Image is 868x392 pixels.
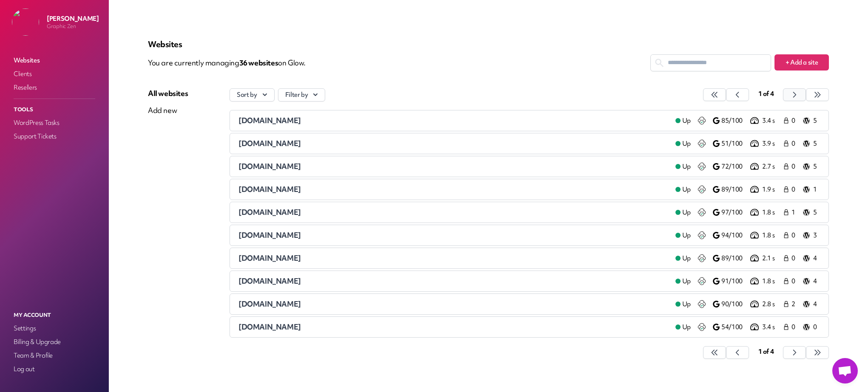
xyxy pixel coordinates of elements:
span: 0 [791,277,798,286]
a: 54/100 3.4 s [713,322,783,332]
p: 54/100 [721,323,749,332]
span: Up [682,162,691,171]
a: 0 [783,230,800,240]
a: 0 [783,116,800,126]
p: 2.7 s [762,162,783,171]
a: 1 [783,207,800,217]
a: 5 [803,138,820,149]
p: 85/100 [721,116,749,125]
a: 89/100 2.1 s [713,253,783,263]
a: [DOMAIN_NAME] [238,276,669,286]
span: Up [682,277,691,286]
a: 91/100 1.8 s [713,276,783,286]
a: [DOMAIN_NAME] [238,230,669,240]
span: [DOMAIN_NAME] [238,161,301,171]
a: 0 [803,322,820,332]
button: Filter by [278,88,326,102]
p: 91/100 [721,277,749,286]
a: 5 [803,207,820,217]
p: You are currently managing on Glow. [148,54,650,71]
span: 0 [791,231,798,240]
p: 1.8 s [762,208,783,217]
span: 0 [791,116,798,125]
span: 36 website [239,58,278,68]
a: Up [669,184,698,195]
span: 2 [791,300,798,309]
span: [DOMAIN_NAME] [238,184,301,194]
a: Up [669,138,698,149]
a: Up [669,230,698,240]
a: Websites [12,54,97,66]
p: 94/100 [721,231,749,240]
div: Add new [148,105,188,116]
a: 4 [803,299,820,309]
span: 1 of 4 [758,90,774,98]
p: 5 [813,116,820,125]
span: Up [682,254,691,263]
span: Up [682,231,691,240]
a: 72/100 2.7 s [713,161,783,172]
a: Settings [12,322,97,334]
a: 0 [783,161,800,172]
span: [DOMAIN_NAME] [238,207,301,217]
p: 5 [813,139,820,148]
a: 85/100 3.4 s [713,116,783,126]
p: Tools [12,104,97,115]
p: 0 [813,323,820,332]
a: [DOMAIN_NAME] [238,138,669,149]
span: [DOMAIN_NAME] [238,276,301,286]
p: 4 [813,300,820,309]
a: Up [669,116,698,126]
a: 89/100 1.9 s [713,184,783,195]
p: 89/100 [721,254,749,263]
p: [PERSON_NAME] [47,14,99,23]
p: 1.9 s [762,185,783,194]
a: 1 [803,184,820,195]
span: 0 [791,139,798,148]
p: 89/100 [721,185,749,194]
a: 97/100 1.8 s [713,207,783,217]
a: WordPress Tasks [12,117,97,129]
span: 0 [791,185,798,194]
p: Websites [148,39,829,49]
a: [DOMAIN_NAME] [238,184,669,195]
span: Up [682,116,691,125]
span: Up [682,300,691,309]
span: [DOMAIN_NAME] [238,138,301,148]
p: 5 [813,162,820,171]
p: 1.8 s [762,277,783,286]
a: 0 [783,276,800,286]
a: Billing & Upgrade [12,336,97,348]
a: [DOMAIN_NAME] [238,161,669,172]
p: 2.1 s [762,254,783,263]
a: Up [669,322,698,332]
span: [DOMAIN_NAME] [238,299,301,309]
a: [DOMAIN_NAME] [238,299,669,309]
span: Up [682,139,691,148]
a: 0 [783,138,800,149]
p: 1 [813,185,820,194]
a: 0 [783,322,800,332]
a: [DOMAIN_NAME] [238,116,669,126]
a: 2 [783,299,800,309]
a: [DOMAIN_NAME] [238,322,669,332]
a: 94/100 1.8 s [713,230,783,240]
span: 1 of 4 [758,347,774,356]
a: 5 [803,161,820,172]
a: Log out [12,363,97,375]
span: s [275,58,278,68]
p: 4 [813,277,820,286]
button: Sort by [230,88,275,102]
span: 0 [791,254,798,263]
p: 2.8 s [762,300,783,309]
div: All websites [148,88,188,99]
span: 0 [791,323,798,332]
span: Up [682,185,691,194]
p: 3.4 s [762,116,783,125]
a: [DOMAIN_NAME] [238,207,669,217]
span: [DOMAIN_NAME] [238,230,301,240]
span: Up [682,323,691,332]
a: 4 [803,253,820,263]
